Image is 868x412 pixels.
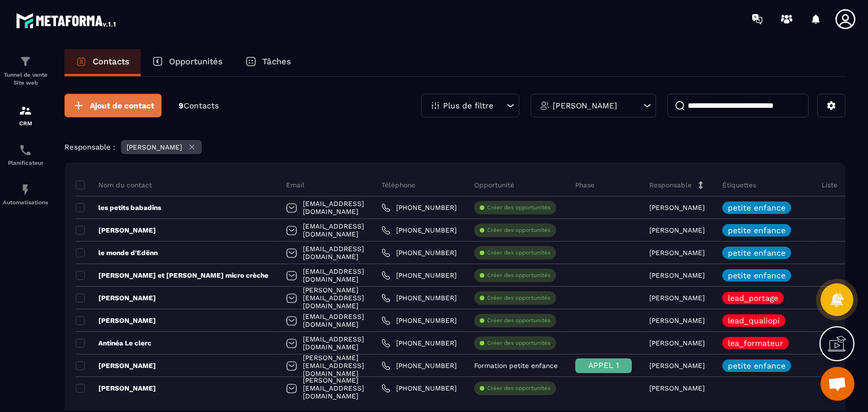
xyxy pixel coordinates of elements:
p: [PERSON_NAME] [127,143,182,151]
p: [PERSON_NAME] [649,249,705,257]
p: CRM [3,120,48,126]
p: Formation petite enfance [474,362,558,370]
span: Contacts [184,101,219,110]
p: Opportunités [169,56,223,67]
p: lead_qualiopi [728,317,780,325]
p: petite enfance [728,271,785,279]
p: Liste [822,181,837,190]
p: le monde d'Edënn [76,248,158,257]
p: [PERSON_NAME] [649,294,705,302]
a: [PHONE_NUMBER] [381,271,457,280]
p: Créer des opportunités [487,204,550,212]
p: [PERSON_NAME] [76,384,156,393]
p: Responsable [649,181,692,190]
p: Planificateur [3,160,48,166]
p: Étiquettes [722,181,756,190]
p: Créer des opportunités [487,226,550,234]
button: Ajout de contact [64,94,162,117]
p: Tâches [262,56,291,67]
p: Email [286,181,305,190]
p: Automatisations [3,199,48,205]
a: [PHONE_NUMBER] [381,384,457,393]
p: Créer des opportunités [487,339,550,347]
p: [PERSON_NAME] [649,384,705,392]
p: [PERSON_NAME] [553,102,617,109]
p: [PERSON_NAME] [649,271,705,279]
a: Contacts [64,49,141,76]
a: Tâches [234,49,302,76]
p: petite enfance [728,204,785,212]
a: schedulerschedulerPlanificateur [3,135,48,174]
p: Phase [575,181,594,190]
div: Ouvrir le chat [821,367,854,401]
p: Contacts [93,56,129,67]
a: [PHONE_NUMBER] [381,226,457,235]
p: Créer des opportunités [487,384,550,392]
p: Plus de filtre [443,102,493,109]
a: automationsautomationsAutomatisations [3,174,48,214]
p: [PERSON_NAME] [649,317,705,325]
p: [PERSON_NAME] [649,226,705,234]
a: [PHONE_NUMBER] [381,203,457,212]
p: lea_formateur [728,339,783,347]
p: Responsable : [64,143,115,151]
a: [PHONE_NUMBER] [381,293,457,303]
p: [PERSON_NAME] [76,226,156,235]
a: formationformationTunnel de vente Site web [3,46,48,95]
p: [PERSON_NAME] [649,362,705,370]
p: [PERSON_NAME] [76,293,156,303]
img: formation [19,55,32,68]
p: [PERSON_NAME] [649,339,705,347]
a: Opportunités [141,49,234,76]
p: 9 [179,100,219,111]
img: logo [16,10,118,30]
p: Nom du contact [76,181,152,190]
a: [PHONE_NUMBER] [381,316,457,325]
span: APPEL 1 [588,361,619,370]
p: les petits babadins [76,203,161,212]
p: Créer des opportunités [487,294,550,302]
p: Tunnel de vente Site web [3,71,48,87]
p: [PERSON_NAME] [649,204,705,212]
p: Créer des opportunités [487,249,550,257]
a: [PHONE_NUMBER] [381,248,457,257]
p: Opportunité [474,181,514,190]
p: [PERSON_NAME] [76,361,156,370]
p: petite enfance [728,362,785,370]
p: Téléphone [381,181,415,190]
img: formation [19,104,32,117]
p: Créer des opportunités [487,271,550,279]
span: Ajout de contact [90,100,154,111]
p: [PERSON_NAME] et [PERSON_NAME] micro crèche [76,271,268,280]
a: formationformationCRM [3,95,48,135]
a: [PHONE_NUMBER] [381,339,457,348]
p: [PERSON_NAME] [76,316,156,325]
a: [PHONE_NUMBER] [381,361,457,370]
img: automations [19,183,32,196]
p: Antinéa Le clerc [76,339,151,348]
p: Créer des opportunités [487,317,550,325]
p: lead_portage [728,294,778,302]
img: scheduler [19,143,32,157]
p: petite enfance [728,249,785,257]
p: petite enfance [728,226,785,234]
